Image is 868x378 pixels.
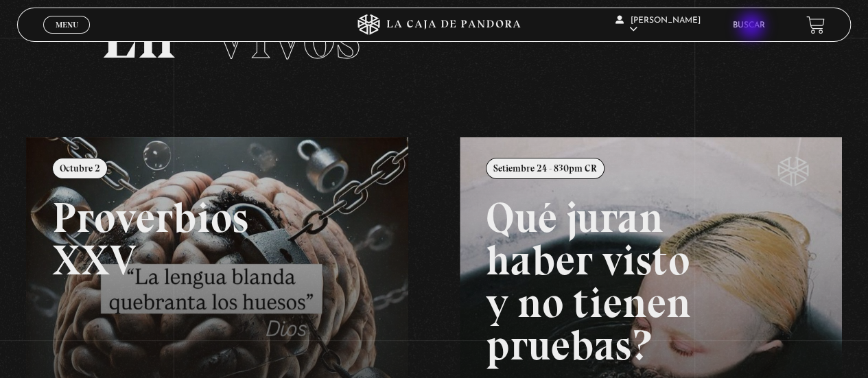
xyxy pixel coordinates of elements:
[51,32,83,42] span: Cerrar
[806,16,825,34] a: View your shopping cart
[733,21,765,29] a: Buscar
[615,16,701,34] span: [PERSON_NAME]
[56,21,78,29] span: Menu
[101,3,768,69] h2: En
